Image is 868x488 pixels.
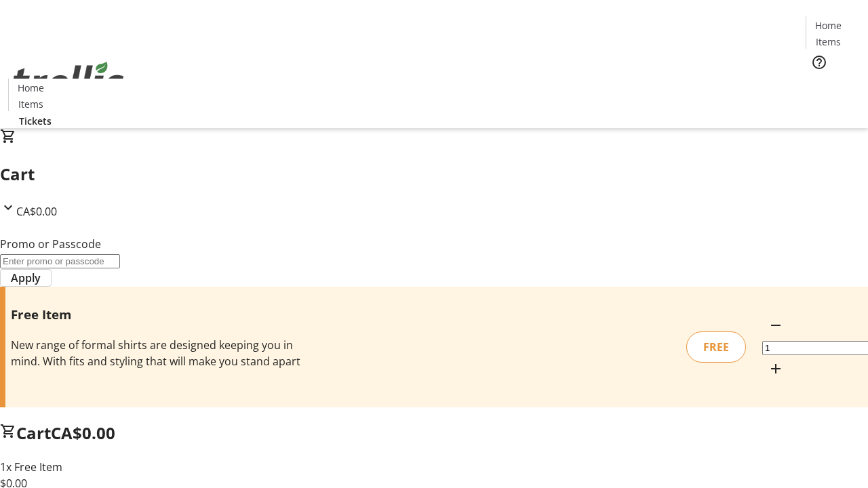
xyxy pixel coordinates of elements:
[11,270,41,286] span: Apply
[16,204,57,219] span: CA$0.00
[11,305,307,324] h3: Free Item
[816,79,849,93] span: Tickets
[806,79,860,93] a: Tickets
[18,81,44,95] span: Home
[18,97,43,111] span: Items
[51,422,115,444] span: CA$0.00
[816,35,841,49] span: Items
[806,18,850,33] a: Home
[762,312,789,339] button: Decrement by one
[762,355,789,382] button: Increment by one
[806,35,850,49] a: Items
[806,49,833,76] button: Help
[9,97,52,111] a: Items
[19,114,52,128] span: Tickets
[815,18,842,33] span: Home
[9,81,52,95] a: Home
[11,337,307,369] div: New range of formal shirts are designed keeping you in mind. With fits and styling that will make...
[8,114,62,128] a: Tickets
[686,331,746,363] div: FREE
[8,47,129,115] img: Orient E2E Organization 8EfLua6WHE's Logo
